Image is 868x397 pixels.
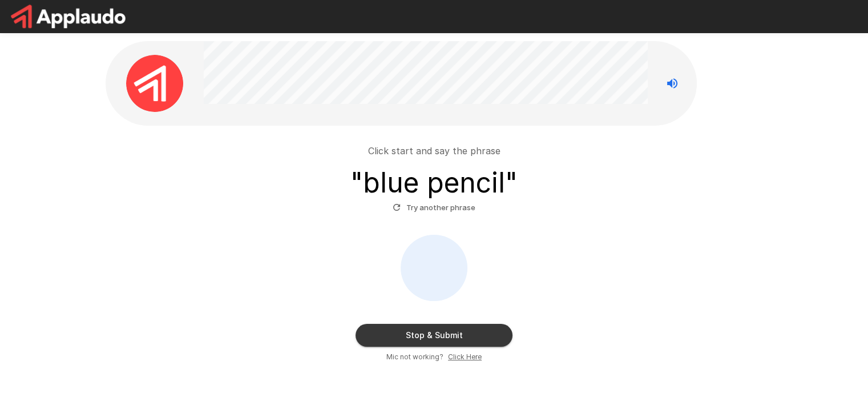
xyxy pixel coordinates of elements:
[356,324,512,347] button: Stop & Submit
[368,144,500,158] p: Click start and say the phrase
[661,72,684,95] button: Stop reading questions aloud
[386,351,443,363] span: Mic not working?
[448,352,482,361] u: Click Here
[390,199,478,216] button: Try another phrase
[126,55,183,112] img: applaudo_avatar.png
[350,167,518,199] h3: " blue pencil "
